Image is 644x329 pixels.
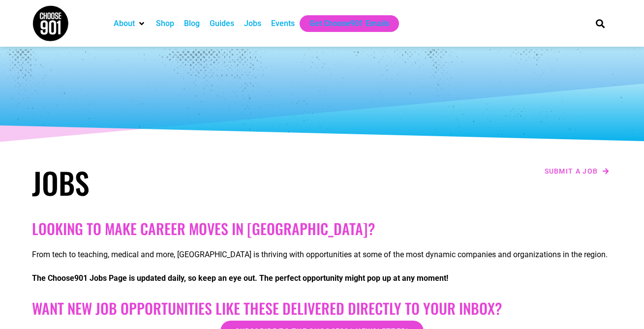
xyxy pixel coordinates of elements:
[542,165,613,178] a: Submit a job
[32,165,317,200] h1: Jobs
[114,18,135,30] a: About
[32,299,613,317] h2: Want New Job Opportunities like these Delivered Directly to your Inbox?
[32,249,613,261] p: From tech to teaching, medical and more, [GEOGRAPHIC_DATA] is thriving with opportunities at some...
[592,15,608,31] div: Search
[271,18,295,30] a: Events
[32,220,613,238] h2: Looking to make career moves in [GEOGRAPHIC_DATA]?
[156,18,174,30] a: Shop
[184,18,200,30] a: Blog
[244,18,261,30] a: Jobs
[109,15,151,32] div: About
[109,15,579,32] nav: Main nav
[210,18,234,30] a: Guides
[32,273,448,283] strong: The Choose901 Jobs Page is updated daily, so keep an eye out. The perfect opportunity might pop u...
[309,18,389,30] a: Get Choose901 Emails
[545,168,598,175] span: Submit a job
